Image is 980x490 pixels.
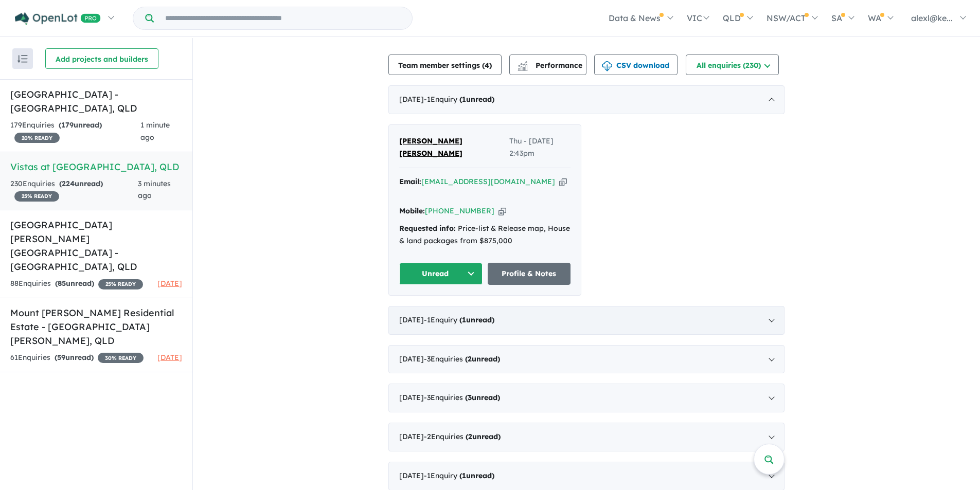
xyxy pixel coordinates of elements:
[462,315,466,324] span: 1
[388,306,785,335] div: [DATE]
[465,393,500,402] strong: ( unread)
[156,7,410,29] input: Try estate name, suburb, builder or developer
[55,353,94,362] strong: ( unread)
[686,55,779,75] button: All enquiries (230)
[518,61,527,67] img: line-chart.svg
[15,12,101,25] img: Openlot PRO Logo White
[468,432,472,441] span: 2
[399,177,421,186] strong: Email:
[509,135,571,160] span: Thu - [DATE] 2:43pm
[399,224,456,233] strong: Requested info:
[399,263,483,285] button: Unread
[10,306,182,348] h5: Mount [PERSON_NAME] Residential Estate - [GEOGRAPHIC_DATA][PERSON_NAME] , QLD
[468,354,472,364] span: 2
[10,218,182,274] h5: [GEOGRAPHIC_DATA] [PERSON_NAME][GEOGRAPHIC_DATA] - [GEOGRAPHIC_DATA] , QLD
[10,160,182,174] h5: Vistas at [GEOGRAPHIC_DATA] , QLD
[462,95,466,104] span: 1
[138,179,171,201] span: 3 minutes ago
[462,471,466,480] span: 1
[57,353,65,362] span: 59
[157,279,182,288] span: [DATE]
[14,191,59,202] span: 25 % READY
[59,120,102,130] strong: ( unread)
[388,384,785,412] div: [DATE]
[98,279,143,289] span: 25 % READY
[424,393,500,402] span: - 3 Enquir ies
[61,120,74,130] span: 179
[465,354,500,364] strong: ( unread)
[559,176,567,187] button: Copy
[594,55,678,75] button: CSV download
[466,432,501,441] strong: ( unread)
[62,179,75,188] span: 224
[399,223,571,247] div: Price-list & Release map, House & land packages from $875,000
[10,119,140,144] div: 179 Enquir ies
[518,64,528,71] img: bar-chart.svg
[59,179,103,188] strong: ( unread)
[45,48,158,69] button: Add projects and builders
[424,432,501,441] span: - 2 Enquir ies
[14,133,60,143] span: 20 % READY
[488,263,571,285] a: Profile & Notes
[17,55,28,63] img: sort.svg
[421,177,555,186] a: [EMAIL_ADDRESS][DOMAIN_NAME]
[519,61,582,70] span: Performance
[10,278,143,290] div: 88 Enquir ies
[98,353,144,363] span: 30 % READY
[58,279,66,288] span: 85
[459,95,494,104] strong: ( unread)
[424,315,494,324] span: - 1 Enquir y
[10,352,144,364] div: 61 Enquir ies
[399,206,425,215] strong: Mobile:
[911,13,953,23] span: alexl@ke...
[10,178,138,203] div: 230 Enquir ies
[424,471,494,480] span: - 1 Enquir y
[10,87,182,115] h5: [GEOGRAPHIC_DATA] - [GEOGRAPHIC_DATA] , QLD
[509,55,586,75] button: Performance
[424,354,500,364] span: - 3 Enquir ies
[459,315,494,324] strong: ( unread)
[399,136,462,158] span: [PERSON_NAME] [PERSON_NAME]
[388,423,785,451] div: [DATE]
[388,345,785,374] div: [DATE]
[602,61,612,71] img: download icon
[485,61,489,70] span: 4
[424,95,494,104] span: - 1 Enquir y
[55,279,94,288] strong: ( unread)
[459,471,494,480] strong: ( unread)
[140,120,170,142] span: 1 minute ago
[388,55,502,75] button: Team member settings (4)
[157,353,182,362] span: [DATE]
[425,206,494,215] a: [PHONE_NUMBER]
[468,393,472,402] span: 3
[388,85,785,114] div: [DATE]
[399,135,509,160] a: [PERSON_NAME] [PERSON_NAME]
[498,206,506,216] button: Copy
